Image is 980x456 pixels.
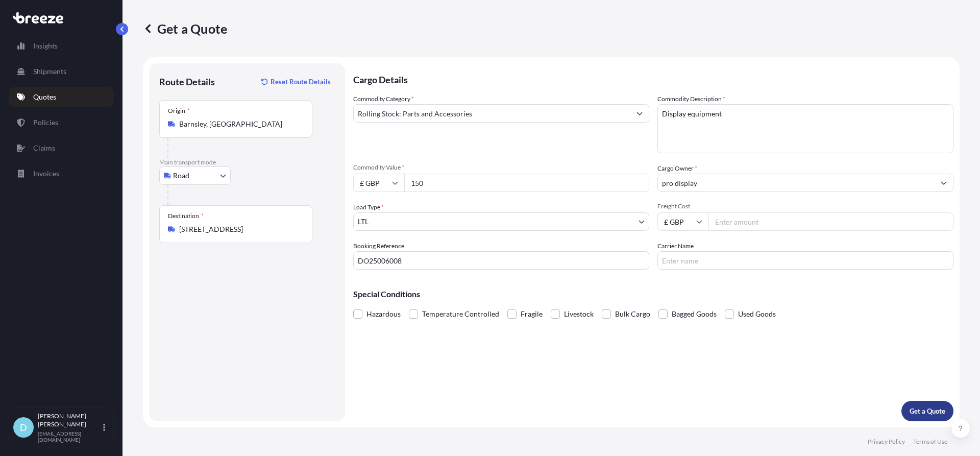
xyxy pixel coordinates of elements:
p: Shipments [33,66,66,77]
span: Road [173,171,189,181]
span: Used Goods [738,306,776,322]
span: Freight Cost [657,202,953,210]
span: Livestock [564,306,594,322]
p: Get a Quote [143,20,227,37]
label: Carrier Name [657,241,694,251]
p: Invoices [33,169,59,179]
button: Show suggestions [630,104,649,123]
a: Quotes [9,87,114,107]
span: LTL [358,217,369,227]
span: Bulk Cargo [615,306,650,322]
a: Invoices [9,163,114,184]
input: Type amount [404,174,649,192]
p: Route Details [159,76,215,88]
input: Enter amount [708,212,953,231]
button: Get a Quote [901,401,953,421]
p: Policies [33,117,58,128]
input: Destination [179,224,300,234]
label: Commodity Description [657,94,725,104]
span: Commodity Value [353,163,649,172]
a: Insights [9,36,114,56]
span: Temperature Controlled [422,306,499,322]
span: Bagged Goods [672,306,717,322]
a: Policies [9,112,114,133]
input: Select a commodity type [354,104,630,123]
p: Get a Quote [910,406,945,416]
span: Load Type [353,202,384,212]
p: [EMAIL_ADDRESS][DOMAIN_NAME] [38,430,101,443]
span: D [20,422,27,433]
span: Fragile [521,306,543,322]
p: Cargo Details [353,63,953,94]
label: Booking Reference [353,241,404,251]
input: Origin [179,119,300,129]
a: Privacy Policy [868,438,905,446]
div: Destination [168,212,204,220]
p: Reset Route Details [271,77,331,87]
input: Enter name [657,251,953,270]
button: Reset Route Details [256,74,335,90]
label: Cargo Owner [657,163,697,174]
button: Select transport [159,166,231,185]
a: Shipments [9,61,114,82]
a: Claims [9,138,114,158]
span: Hazardous [366,306,401,322]
p: Quotes [33,92,56,102]
label: Commodity Category [353,94,414,104]
p: Main transport mode [159,158,335,166]
p: Insights [33,41,58,51]
input: Full name [658,174,935,192]
p: [PERSON_NAME] [PERSON_NAME] [38,412,101,428]
button: Show suggestions [935,174,953,192]
input: Your internal reference [353,251,649,270]
a: Terms of Use [913,438,947,446]
button: LTL [353,212,649,231]
p: Special Conditions [353,290,953,298]
p: Claims [33,143,55,153]
div: Origin [168,107,190,115]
